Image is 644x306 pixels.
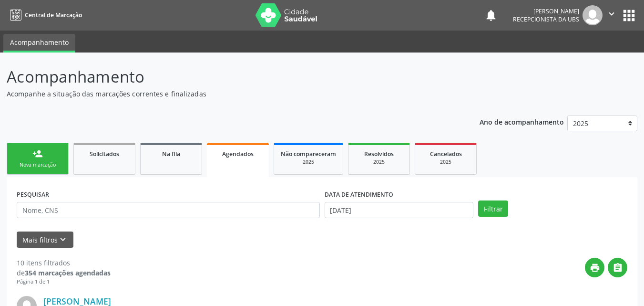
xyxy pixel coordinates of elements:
div: 2025 [422,158,470,166]
a: Central de Marcação [7,7,82,23]
i: print [590,263,600,273]
div: de [17,268,111,278]
div: Página 1 de 1 [17,278,111,286]
span: Resolvidos [364,150,394,158]
button:  [608,258,627,277]
div: Nova marcação [14,161,61,169]
button:  [603,5,621,25]
p: Ano de acompanhamento [480,116,564,127]
input: Nome, CNS [17,202,320,218]
button: notifications [484,9,498,22]
span: Na fila [162,150,180,158]
label: PESQUISAR [17,187,49,202]
button: Filtrar [478,200,508,217]
div: 2025 [355,158,403,166]
p: Acompanhe a situação das marcações correntes e finalizadas [7,89,448,99]
img: img [583,5,603,25]
span: Recepcionista da UBS [513,15,579,23]
div: [PERSON_NAME] [513,7,579,15]
span: Agendados [222,150,254,158]
p: Acompanhamento [7,65,448,89]
div: person_add [32,148,43,159]
input: Selecione um intervalo [325,202,474,218]
i:  [613,263,623,273]
label: DATA DE ATENDIMENTO [325,187,393,202]
span: Cancelados [430,150,462,158]
button: print [585,258,604,277]
span: Não compareceram [281,150,336,158]
span: Central de Marcação [25,11,82,19]
a: Acompanhamento [3,34,75,53]
span: Solicitados [90,150,119,158]
i:  [606,9,617,19]
div: 2025 [281,158,336,166]
strong: 354 marcações agendadas [25,268,111,277]
i: keyboard_arrow_down [58,234,68,245]
button: Mais filtroskeyboard_arrow_down [17,232,73,248]
div: 10 itens filtrados [17,258,111,268]
button: apps [621,7,637,24]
